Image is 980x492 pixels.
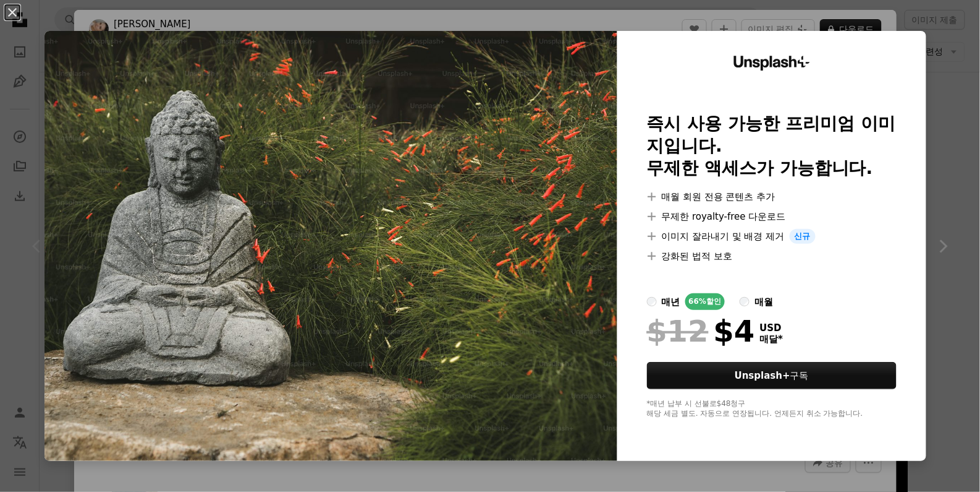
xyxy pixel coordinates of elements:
input: 매월 [740,297,750,307]
div: *매년 납부 시 선불로 $48 청구 해당 세금 별도. 자동으로 연장됩니다. 언제든지 취소 가능합니다. [647,399,897,419]
span: $12 [647,315,709,347]
input: 매년66%할인 [647,297,657,307]
span: USD [760,322,784,334]
div: 66% 할인 [685,293,725,310]
strong: Unsplash+ [735,370,790,381]
button: Unsplash+구독 [647,362,897,389]
div: $4 [647,315,755,347]
li: 무제한 royalty-free 다운로드 [647,209,897,224]
li: 강화된 법적 보호 [647,249,897,264]
li: 이미지 잘라내기 및 배경 제거 [647,229,897,244]
h2: 즉시 사용 가능한 프리미엄 이미지입니다. 무제한 액세스가 가능합니다. [647,113,897,179]
span: 신규 [790,229,816,244]
div: 매월 [754,295,773,309]
div: 매년 [662,295,680,309]
li: 매월 회원 전용 콘텐츠 추가 [647,189,897,204]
